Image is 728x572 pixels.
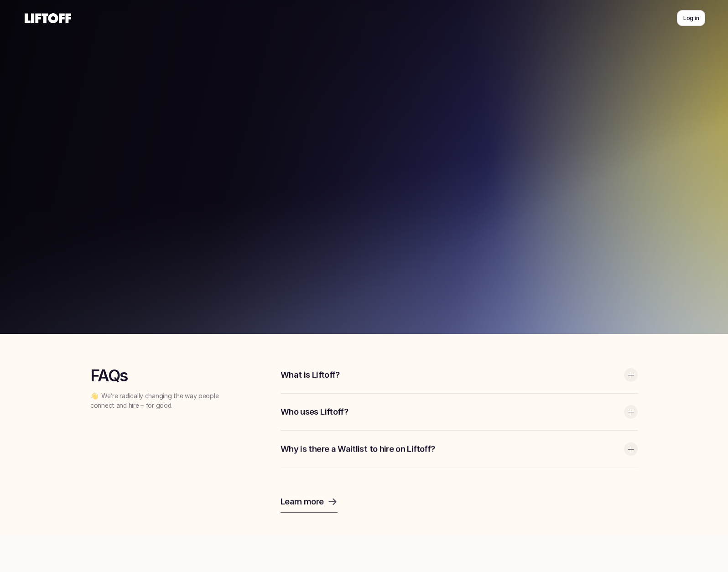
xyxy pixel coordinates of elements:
[683,14,699,22] p: Log in
[95,75,163,84] p: Connect using Liftoff
[180,75,234,84] p: Hire using Liftoff
[90,367,258,385] h3: FAQs
[281,491,338,513] a: Learn more
[281,369,619,381] p: What is Liftoff?
[105,198,638,209] p: No upfront fees, no risk
[281,496,324,508] p: Learn more
[105,216,638,227] p: Access the best candidates who aren’t yet “looking”
[90,68,168,90] a: Connect using Liftoff
[90,279,638,289] p: Already signed up?
[281,406,619,418] p: Who uses Liftoff?
[90,216,99,227] p: 💜
[146,280,177,287] a: Log in here
[90,114,638,142] h1: Hire using Liftoff
[90,154,638,170] p: Find exceptional talent through trusted recommendations.
[105,256,168,266] p: Join the hiring waitlist
[90,391,223,411] p: 👋 We’re radically changing the way people connect and hire – for good.
[90,181,99,192] p: ✨
[168,68,245,90] a: Hire using Liftoff
[677,10,705,26] a: Log in
[90,198,99,209] p: 🙌
[90,250,199,272] a: Join the hiring waitlist
[105,181,638,192] p: Five perfect fits through trusted people vs. 500 resumes
[281,443,619,455] p: Why is there a Waitlist to hire on Liftoff?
